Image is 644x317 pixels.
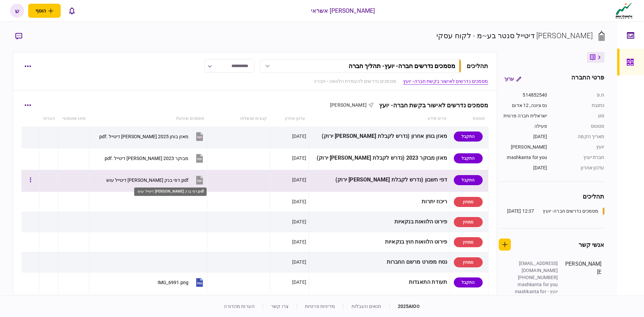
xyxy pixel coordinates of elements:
[105,177,189,183] div: ‎⁨דפי בנק אור דיטייל עוש ⁩.pdf
[292,218,306,225] div: [DATE]
[499,123,547,130] div: פעילה
[311,6,375,15] div: [PERSON_NAME] אשראי
[292,176,306,183] div: [DATE]
[311,172,447,188] div: דפי חשבון (נדרש לקבלת [PERSON_NAME] ירוק)
[292,239,306,245] div: [DATE]
[515,281,558,288] div: mashkanta for you
[554,164,604,171] div: עדכון אחרון
[314,78,396,85] a: מסמכים נדרשים להעמדת הלוואה - חברה
[260,59,461,73] button: מסמכים נדרשים חברה- יועץ- תהליך חברה
[311,214,447,229] div: פירוט הלוואות בנקאיות
[271,304,288,309] a: צרו קשר
[292,155,306,161] div: [DATE]
[311,275,447,290] div: תעודת התאגדות
[554,112,604,119] div: סוג
[554,102,604,109] div: כתובת
[105,172,205,188] button: ‎⁨דפי בנק אור דיטייל עוש ⁩.pdf
[467,61,488,70] div: תהליכים
[305,304,335,309] a: מדיניות פרטיות
[134,188,207,196] div: ‎⁨דפי בנק [PERSON_NAME] דיטייל עוש ⁩.pdf
[565,260,602,302] div: [PERSON_NAME]
[543,208,598,215] div: מסמכים נדרשים חברה- יועץ
[330,102,367,108] span: [PERSON_NAME]
[374,102,488,109] div: מסמכים נדרשים לאישור בקשת חברה- יועץ
[311,234,447,250] div: פירוט הלוואות חוץ בנקאיות
[28,4,61,18] button: פתח תפריט להוספת לקוח
[454,217,483,227] div: ממתין
[105,156,189,161] div: מבוקר 2023 אור דיטייל .pdf
[554,154,604,161] div: חברת יעוץ
[292,198,306,205] div: [DATE]
[224,304,255,309] a: הערות מהדורה
[499,154,547,161] div: mashkanta for you
[436,30,593,41] div: [PERSON_NAME] דיטייל סנטר בע~מ - לקוח עסקי
[311,129,447,144] div: מאזן בוחן אחרון (נדרש לקבלת [PERSON_NAME] ירוק)
[292,259,306,265] div: [DATE]
[499,73,527,85] button: ערוך
[454,175,483,185] div: התקבל
[499,192,604,201] div: תהליכים
[499,164,547,171] div: [DATE]
[499,92,547,99] div: 514852540
[311,194,447,209] div: ריכוז יתרות
[571,73,604,85] div: פרטי החברה
[454,131,483,142] div: התקבל
[311,151,447,166] div: מאזן מבוקר 2023 (נדרש לקבלת [PERSON_NAME] ירוק)
[311,255,447,270] div: נסח מפורט מרשם החברות
[614,2,634,19] img: client company logo
[403,78,488,85] a: מסמכים נדרשים לאישור בקשת חברה- יועץ
[454,153,483,163] div: התקבל
[454,277,483,287] div: התקבל
[58,111,89,126] th: סיווג אוטומטי
[65,4,79,18] button: פתח רשימת התראות
[450,111,488,126] th: סטטוס
[39,111,58,126] th: הערות
[99,134,189,139] div: מאזן בוחן 2025 אור דיטייל .pdf
[10,4,24,18] button: ש
[499,102,547,109] div: נס ציונה, 12 אדום
[89,111,207,126] th: מסמכים שהועלו
[270,111,309,126] th: עדכון אחרון
[348,62,455,69] div: מסמכים נדרשים חברה- יועץ - תהליך חברה
[507,208,534,215] div: 12:37 [DATE]
[579,240,604,249] div: אנשי קשר
[352,304,381,309] a: תנאים והגבלות
[499,144,547,151] div: [PERSON_NAME]
[499,112,547,119] div: ישראלית חברה פרטית
[158,280,189,285] div: IMG_6991.png
[554,92,604,99] div: ח.פ
[499,133,547,140] div: [DATE]
[292,279,306,285] div: [DATE]
[554,123,604,130] div: סטטוס
[389,303,420,310] div: © 2025 AIO
[507,208,604,215] a: מסמכים נדרשים חברה- יועץ12:37 [DATE]
[99,129,205,144] button: מאזן בוחן 2025 אור דיטייל .pdf
[554,133,604,140] div: תאריך הקמה
[454,257,483,267] div: ממתין
[105,151,205,166] button: מבוקר 2023 אור דיטייל .pdf
[454,197,483,207] div: ממתין
[309,111,449,126] th: פריט מידע
[515,288,558,302] div: יועץ - mashkanta for you
[454,237,483,247] div: ממתין
[292,133,306,140] div: [DATE]
[515,260,558,274] div: [EMAIL_ADDRESS][DOMAIN_NAME]
[207,111,270,126] th: קבצים שנשלחו
[554,144,604,151] div: יועץ
[515,274,558,281] div: [PHONE_NUMBER]
[158,275,205,290] button: IMG_6991.png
